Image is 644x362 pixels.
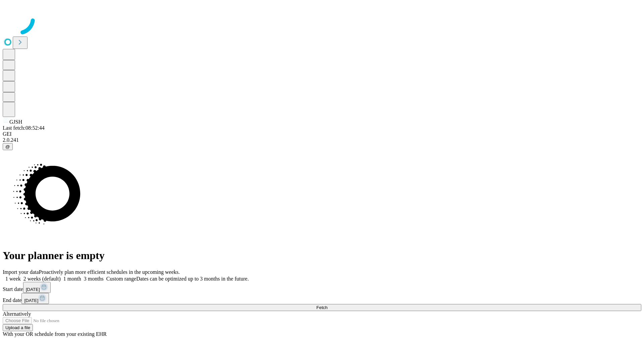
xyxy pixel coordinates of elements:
[3,143,13,150] button: @
[84,276,104,282] span: 3 months
[3,249,641,262] h1: Your planner is empty
[136,276,249,282] span: Dates can be optimized up to 3 months in the future.
[106,276,136,282] span: Custom range
[5,144,10,149] span: @
[24,298,38,303] span: [DATE]
[26,287,40,292] span: [DATE]
[3,304,641,311] button: Fetch
[3,125,45,131] span: Last fetch: 08:52:44
[3,331,107,337] span: With your OR schedule from your existing EHR
[3,269,39,275] span: Import your data
[3,324,33,331] button: Upload a file
[9,119,22,125] span: GJSH
[3,293,641,304] div: End date
[63,276,81,282] span: 1 month
[3,311,31,317] span: Alternatively
[21,293,49,304] button: [DATE]
[23,282,51,293] button: [DATE]
[3,131,641,137] div: GEI
[5,276,21,282] span: 1 week
[3,137,641,143] div: 2.0.241
[316,305,327,310] span: Fetch
[39,269,180,275] span: Proactively plan more efficient schedules in the upcoming weeks.
[23,276,61,282] span: 2 weeks (default)
[3,282,641,293] div: Start date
